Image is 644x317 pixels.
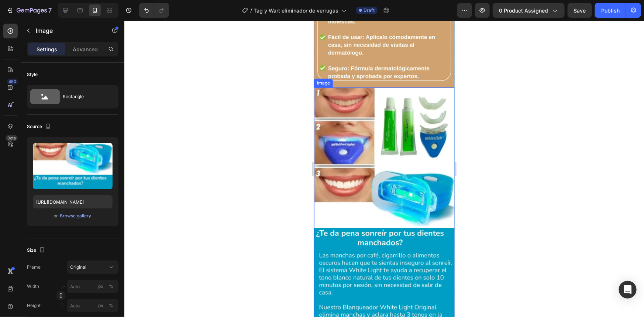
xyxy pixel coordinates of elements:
div: Undo/Redo [139,3,169,18]
div: 450 [7,79,18,85]
div: Browse gallery [60,213,92,219]
button: Publish [595,3,626,18]
label: Width [27,283,39,290]
p: Image [36,26,99,35]
input: https://example.com/image.jpg [33,195,113,209]
div: Beta [6,135,18,141]
label: Height [27,302,41,309]
button: 0 product assigned [493,3,565,18]
p: 7 [48,6,52,15]
span: 0 product assigned [499,7,548,14]
div: Open Intercom Messenger [619,281,637,299]
div: Publish [601,7,620,14]
img: preview-image [33,143,113,189]
div: Source [27,122,52,132]
div: Size [27,245,47,255]
p: Settings [37,45,57,53]
button: px [107,301,116,310]
div: % [109,302,113,309]
div: px [98,302,103,309]
label: Frame [27,264,41,271]
input: px% [67,299,118,312]
p: Advanced [73,45,98,53]
button: % [96,301,105,310]
div: % [109,283,113,290]
span: Save [574,7,586,14]
button: % [96,282,105,291]
span: Original [70,264,86,271]
span: Tag y Wart eliminador de verrugas [254,7,338,14]
button: Save [568,3,592,18]
div: Style [27,71,38,78]
span: or [54,211,58,220]
iframe: Design area [314,21,455,317]
span: Draft [364,7,375,14]
input: px% [67,280,118,293]
div: Rectangle [63,88,108,105]
button: Browse gallery [60,212,92,220]
span: / [250,7,252,14]
div: px [98,283,103,290]
button: px [107,282,116,291]
button: Original [67,261,118,274]
button: 7 [3,3,55,18]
